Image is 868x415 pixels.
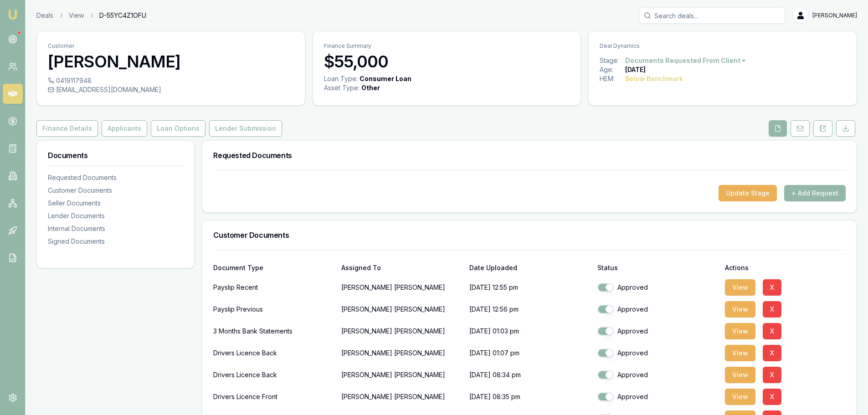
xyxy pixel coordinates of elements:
button: X [763,389,781,405]
div: Drivers Licence Back [213,344,334,362]
div: Customer Documents [48,186,183,195]
input: Search deals [639,7,785,24]
div: Consumer Loan [360,74,411,83]
div: Requested Documents [48,173,183,182]
div: Lender Documents [48,211,183,220]
button: View [725,279,755,296]
div: Below Benchmark [625,74,683,83]
div: Signed Documents [48,237,183,246]
a: View [69,11,84,20]
div: Approved [597,305,718,314]
div: Approved [597,348,718,358]
button: X [763,367,781,383]
p: [PERSON_NAME] [PERSON_NAME] [341,278,462,297]
a: Finance Details [36,120,100,137]
a: Lender Submission [207,120,284,137]
button: Lender Submission [209,120,282,137]
a: Deals [36,11,53,20]
div: Status [597,265,718,271]
div: 3 Months Bank Statements [213,322,334,340]
p: [PERSON_NAME] [PERSON_NAME] [341,366,462,384]
div: HEM: [600,74,625,83]
div: Drivers Licence Back [213,366,334,384]
button: View [725,323,755,339]
div: Internal Documents [48,224,183,233]
div: [DATE] [625,65,646,74]
button: Finance Details [36,120,98,137]
button: X [763,323,781,339]
div: Other [361,83,380,92]
p: Deal Dynamics [600,42,846,50]
p: [DATE] 12:56 pm [469,300,590,318]
button: View [725,345,755,361]
button: X [763,345,781,361]
h3: $55,000 [324,52,570,71]
p: [PERSON_NAME] [PERSON_NAME] [341,344,462,362]
h3: Requested Documents [213,152,846,159]
button: View [725,367,755,383]
button: Update Stage [719,185,777,201]
div: Stage: [600,56,625,65]
span: [PERSON_NAME] [812,12,857,19]
p: [PERSON_NAME] [PERSON_NAME] [341,322,462,340]
h3: Documents [48,152,183,159]
p: [DATE] 12:55 pm [469,278,590,297]
div: 0419117948 [48,76,294,85]
button: + Add Request [784,185,846,201]
div: Assigned To [341,265,462,271]
div: Drivers Licence Front [213,388,334,406]
p: [DATE] 08:34 pm [469,366,590,384]
h3: [PERSON_NAME] [48,52,294,71]
button: Documents Requested From Client [625,56,747,65]
h3: Customer Documents [213,231,846,239]
nav: breadcrumb [36,11,146,20]
p: Customer [48,42,294,50]
div: Asset Type : [324,83,360,92]
div: Approved [597,327,718,336]
div: Actions [725,265,846,271]
p: [DATE] 01:03 pm [469,322,590,340]
div: [EMAIL_ADDRESS][DOMAIN_NAME] [48,85,294,94]
p: [PERSON_NAME] [PERSON_NAME] [341,300,462,318]
button: Loan Options [151,120,205,137]
div: Age: [600,65,625,74]
div: Approved [597,370,718,379]
div: Document Type [213,265,334,271]
div: Date Uploaded [469,265,590,271]
p: [PERSON_NAME] [PERSON_NAME] [341,388,462,406]
p: Finance Summary [324,42,570,50]
img: emu-icon-u.png [7,9,18,20]
span: D-55YC4Z1OFU [99,11,146,20]
p: [DATE] 08:35 pm [469,388,590,406]
button: X [763,279,781,296]
div: Seller Documents [48,199,183,208]
div: Approved [597,283,718,292]
button: View [725,301,755,318]
div: Loan Type: [324,74,358,83]
div: Payslip Previous [213,300,334,318]
button: X [763,301,781,318]
div: Approved [597,392,718,401]
a: Loan Options [149,120,207,137]
div: Payslip Recent [213,278,334,297]
a: Applicants [100,120,149,137]
button: Applicants [102,120,147,137]
p: [DATE] 01:07 pm [469,344,590,362]
button: View [725,389,755,405]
